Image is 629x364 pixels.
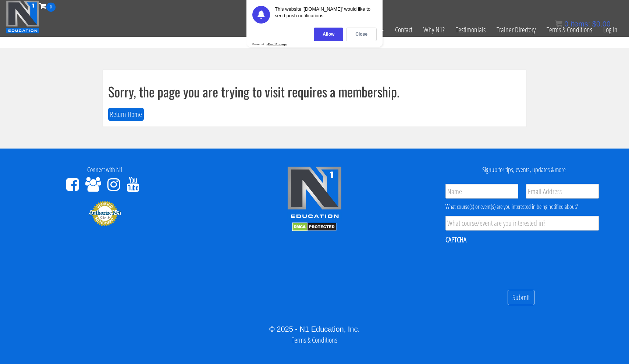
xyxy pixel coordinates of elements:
h1: Sorry, the page you are trying to visit requires a membership. [108,84,521,99]
span: 0 [564,20,568,28]
a: Why N1? [418,12,450,48]
span: 0 [46,3,56,12]
bdi: 0.00 [592,20,611,28]
input: Submit [508,290,534,306]
img: n1-education [6,0,39,33]
div: © 2025 - N1 Education, Inc. [6,324,623,335]
h4: Signup for tips, events, updates & more [425,166,623,174]
span: $ [592,20,596,28]
a: Contact [390,12,418,48]
label: CAPTCHA [445,235,466,245]
a: Log In [598,12,623,48]
div: Powered by [252,43,287,46]
a: Trainer Directory [491,12,541,48]
h4: Connect with N1 [6,166,204,174]
input: What course/event are you interested in? [445,216,599,231]
img: DMCA.com Protection Status [292,222,337,231]
div: This website '[DOMAIN_NAME]' would like to send push notifications [275,6,377,24]
div: Allow [314,28,343,41]
a: Terms & Conditions [292,335,337,345]
div: What course(s) or event(s) are you interested in being notified about? [445,202,599,211]
span: items: [571,20,590,28]
input: Name [445,184,518,199]
img: n1-edu-logo [287,166,342,221]
a: 0 [39,1,56,11]
a: 0 items: $0.00 [555,20,611,28]
iframe: reCAPTCHA [445,249,557,278]
img: icon11.png [555,20,562,28]
input: Email Address [526,184,599,199]
a: Terms & Conditions [541,12,598,48]
button: Return Home [108,108,144,121]
div: Close [346,28,377,41]
strong: PushEngage [268,43,287,46]
img: Authorize.Net Merchant - Click to Verify [88,200,121,226]
a: Testimonials [450,12,491,48]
